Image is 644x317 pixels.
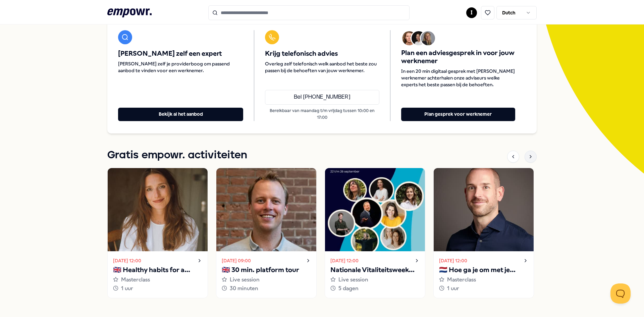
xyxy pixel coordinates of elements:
[401,49,515,65] span: Plan een adviesgesprek in voor jouw werknemer
[325,168,425,298] a: [DATE] 12:00Nationale Vitaliteitsweek 2025Live session5 dagen
[108,168,208,251] img: activity image
[325,168,425,251] img: activity image
[118,60,243,74] span: [PERSON_NAME] zelf je providerboog om passend aanbod te vinden voor een werknemer.
[265,60,379,74] span: Overleg zelf telefonisch welk aanbod het beste zou passen bij de behoeften van jouw werknemer.
[401,108,515,121] button: Plan gesprek voor werknemer
[439,284,528,293] div: 1 uur
[401,68,515,88] span: In een 20 min digitaal gesprek met [PERSON_NAME] werknemer achterhalen onze adviseurs welke exper...
[439,265,528,275] p: 🇳🇱 Hoe ga je om met je innerlijke criticus?
[216,168,316,251] img: activity image
[434,168,534,251] img: activity image
[412,31,426,45] img: Avatar
[330,257,359,264] time: [DATE] 12:00
[208,5,410,20] input: Search for products, categories or subcategories
[439,257,467,264] time: [DATE] 12:00
[330,275,420,284] div: Live session
[330,265,420,275] p: Nationale Vitaliteitsweek 2025
[113,275,202,284] div: Masterclass
[330,284,420,293] div: 5 dagen
[113,257,141,264] time: [DATE] 12:00
[222,275,311,284] div: Live session
[433,168,534,298] a: [DATE] 12:00🇳🇱 Hoe ga je om met je innerlijke criticus?Masterclass1 uur
[113,284,202,293] div: 1 uur
[222,284,311,293] div: 30 minuten
[610,283,631,304] iframe: Help Scout Beacon - Open
[265,50,379,58] span: Krijg telefonisch advies
[265,107,379,121] p: Bereikbaar van maandag t/m vrijdag tussen 10:00 en 17:00
[222,257,251,264] time: [DATE] 09:00
[439,275,528,284] div: Masterclass
[265,90,379,105] a: Bel [PHONE_NUMBER]
[118,108,243,121] button: Bekijk al het aanbod
[107,147,247,164] h1: Gratis empowr. activiteiten
[421,31,435,45] img: Avatar
[466,7,477,18] button: I
[118,50,243,58] span: [PERSON_NAME] zelf een expert
[107,168,208,298] a: [DATE] 12:00🇬🇧 Healthy habits for a stress-free start to the yearMasterclass1 uur
[222,265,311,275] p: 🇬🇧 30 min. platform tour
[402,31,416,45] img: Avatar
[113,265,202,275] p: 🇬🇧 Healthy habits for a stress-free start to the year
[216,168,317,298] a: [DATE] 09:00🇬🇧 30 min. platform tourLive session30 minuten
